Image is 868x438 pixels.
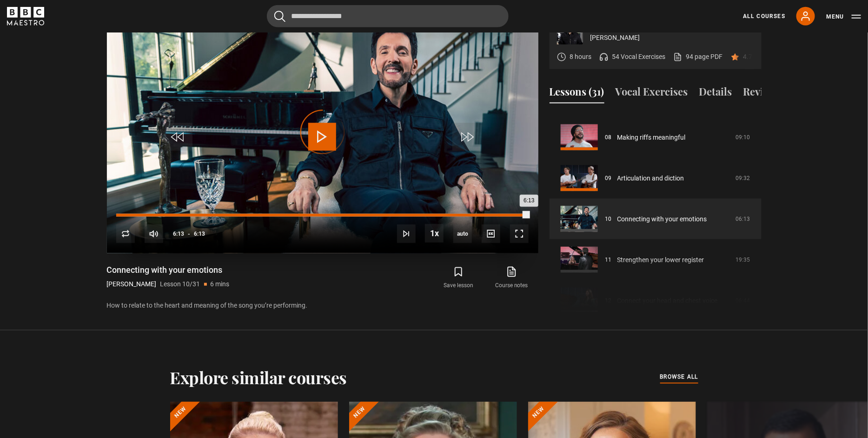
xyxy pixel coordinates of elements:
[107,11,538,253] video-js: Video Player
[617,174,684,183] a: Articulation and diction
[107,279,157,289] p: [PERSON_NAME]
[7,7,44,26] svg: BBC Maestro
[160,279,200,289] p: Lesson 10/31
[482,225,500,243] button: Captions
[267,5,509,27] input: Search
[617,133,686,142] a: Making riffs meaningful
[660,372,698,381] span: browse all
[107,264,230,276] h1: Connecting with your emotions
[616,84,688,103] button: Vocal Exercises
[107,301,538,310] p: How to relate to the heart and meaning of the song you’re performing.
[453,225,472,243] span: auto
[673,52,723,62] a: 94 page PDF
[590,33,754,43] p: [PERSON_NAME]
[425,224,444,243] button: Playback Rate
[188,231,190,237] span: -
[612,52,666,62] p: 54 Vocal Exercises
[826,12,861,21] button: Toggle navigation
[570,52,592,62] p: 8 hours
[485,264,538,291] a: Course notes
[274,11,285,22] button: Submit the search query
[116,214,528,217] div: Progress Bar
[550,84,604,103] button: Lessons (31)
[194,225,205,242] span: 6:13
[453,225,472,243] div: Current quality: 720p
[617,214,707,224] a: Connecting with your emotions
[617,255,704,265] a: Strengthen your lower register
[432,264,485,291] button: Save lesson
[743,12,785,20] a: All Courses
[510,225,529,243] button: Fullscreen
[173,225,184,242] span: 6:13
[116,225,135,243] button: Replay
[743,84,802,103] button: Reviews (60)
[699,84,732,103] button: Details
[397,225,416,243] button: Next Lesson
[145,225,163,243] button: Mute
[170,367,347,387] h2: Explore similar courses
[211,279,230,289] p: 6 mins
[660,372,698,382] a: browse all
